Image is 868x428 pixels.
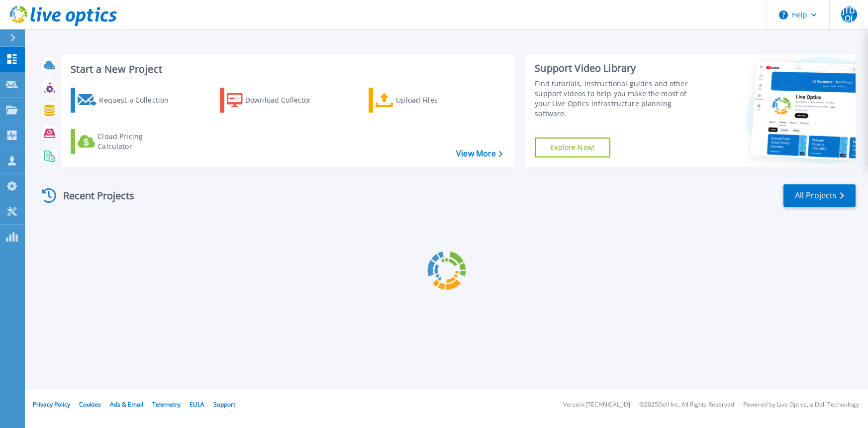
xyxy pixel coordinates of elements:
[79,400,101,409] a: Cookies
[456,149,502,158] a: View More
[535,62,702,75] div: Support Video Library
[110,400,143,409] a: Ads & Email
[535,138,610,157] a: Explore Now!
[97,132,177,151] div: Cloud Pricing Calculator
[71,64,502,75] h3: Start a New Project
[783,184,856,207] a: All Projects
[396,90,476,110] div: Upload Files
[535,79,702,119] div: Find tutorials, instructional guides and other support videos to help you make the most of your L...
[220,88,331,113] a: Download Collector
[99,90,179,110] div: Request a Collection
[563,402,630,408] li: Version: [TECHNICAL_ID]
[743,402,859,408] li: Powered by Live Optics, a Dell Technology
[33,400,70,409] a: Privacy Policy
[213,400,235,409] a: Support
[245,90,325,110] div: Download Collector
[71,129,182,154] a: Cloud Pricing Calculator
[190,400,204,409] a: EULA
[71,88,182,113] a: Request a Collection
[639,402,734,408] li: © 2025 Dell Inc. All Rights Reserved
[152,400,181,409] a: Telemetry
[38,183,148,208] div: Recent Projects
[369,88,480,113] a: Upload Files
[841,6,857,22] span: JTDOJ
